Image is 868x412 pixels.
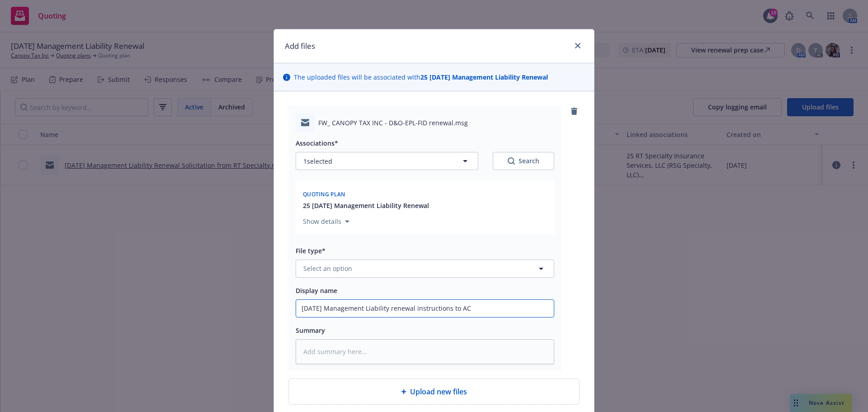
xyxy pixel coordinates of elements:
div: Upload new files [288,379,580,405]
a: close [572,40,583,51]
button: Show details [299,216,353,227]
button: Select an option [296,260,554,278]
span: Associations* [296,139,338,147]
button: 25 [DATE] Management Liability Renewal [303,201,429,210]
span: File type* [296,246,325,255]
button: 1selected [296,152,478,170]
svg: Search [508,157,515,165]
span: Quoting plan [303,190,345,198]
span: 1 selected [303,156,332,166]
span: The uploaded files will be associated with [294,72,548,82]
input: Add display name here... [296,300,554,317]
span: FW_ CANOPY TAX INC - D&O-EPL-FID renewal.msg [318,118,468,128]
span: Display name [296,286,337,295]
h1: Add files [285,40,315,52]
button: SearchSearch [493,152,554,170]
span: Select an option [303,264,352,273]
div: Search [508,156,539,166]
a: remove [569,106,580,117]
span: Summary [296,326,325,335]
strong: 25 [DATE] Management Liability Renewal [420,73,548,81]
span: Upload new files [410,386,467,397]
